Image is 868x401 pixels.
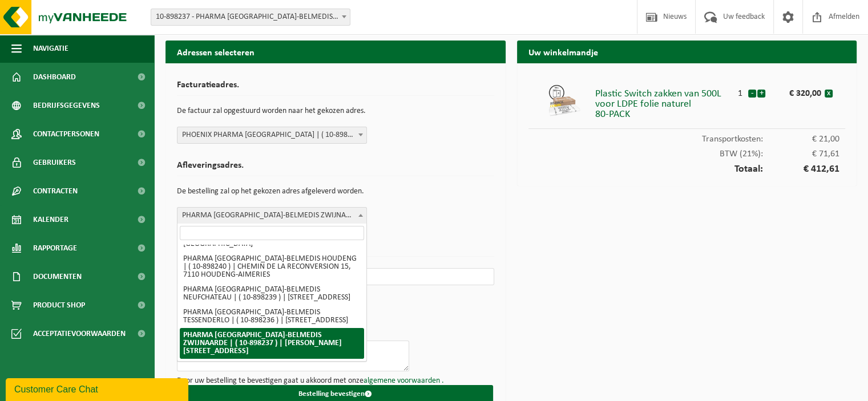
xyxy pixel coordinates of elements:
li: PHARMA [GEOGRAPHIC_DATA]-BELMEDIS HOUDENG | ( 10-898240 ) | CHEMIN DE LA RECONVERSION 15, 7110 HO... [180,252,364,282]
span: PHOENIX PHARMA BELGIUM | ( 10-898118 ) | MARTHE VERSICHELENSTRAAT 1, 9052 ZWIJNAARDE | 0425.353.116 [177,127,366,143]
span: Product Shop [33,291,85,319]
p: De bestelling zal op het gekozen adres afgeleverd worden. [177,182,494,201]
span: Acceptatievoorwaarden [33,319,126,348]
div: Totaal: [528,159,846,175]
span: Bedrijfsgegevens [33,91,100,120]
span: € 412,61 [763,164,839,175]
span: 10-898237 - PHARMA BELGIUM-BELMEDIS ZWIJNAARDE - ZWIJNAARDE [151,9,350,26]
img: 01-999970 [547,83,582,118]
div: Transportkosten: [528,129,846,144]
span: Dashboard [33,63,76,91]
iframe: chat widget [6,376,191,401]
span: Gebruikers [33,148,76,177]
span: € 21,00 [763,135,839,144]
h2: Adressen selecteren [165,40,506,63]
li: PHARMA [GEOGRAPHIC_DATA]-BELMEDIS ZWIJNAARDE | ( 10-898237 ) | [PERSON_NAME] [STREET_ADDRESS] [180,328,364,359]
span: PHOENIX PHARMA BELGIUM | ( 10-898118 ) | MARTHE VERSICHELENSTRAAT 1, 9052 ZWIJNAARDE | 0425.353.116 [177,127,367,144]
li: PHARMA [GEOGRAPHIC_DATA]-BELMEDIS TESSENDERLO | ( 10-898236 ) | [STREET_ADDRESS] [180,305,364,328]
a: algemene voorwaarden . [364,376,444,385]
span: Rapportage [33,234,77,262]
p: Door uw bestelling te bevestigen gaat u akkoord met onze [177,377,494,385]
span: 10-898237 - PHARMA BELGIUM-BELMEDIS ZWIJNAARDE - ZWIJNAARDE [151,9,350,25]
span: Kalender [33,205,68,234]
div: BTW (21%): [528,144,846,159]
h2: Afleveringsadres. [177,161,494,176]
p: De factuur zal opgestuurd worden naar het gekozen adres. [177,102,494,121]
span: Contactpersonen [33,120,99,148]
div: 1 [733,83,748,98]
span: Documenten [33,262,82,291]
span: PHARMA BELGIUM-BELMEDIS ZWIJNAARDE | ( 10-898237 ) | MARTHE VERSICHELENSTRAAT 1, 9052 ZWIJNAARDE [177,207,367,224]
button: - [748,90,756,98]
li: PHARMA [GEOGRAPHIC_DATA]-BELMEDIS NEUFCHATEAU | ( 10-898239 ) | [STREET_ADDRESS] [180,282,364,305]
h2: Facturatieadres. [177,80,494,96]
span: € 71,61 [763,149,839,159]
span: Navigatie [33,34,68,63]
button: + [757,90,765,98]
button: x [825,90,833,98]
div: Plastic Switch zakken van 500L voor LDPE folie naturel 80-PACK [595,83,733,120]
span: PHARMA BELGIUM-BELMEDIS ZWIJNAARDE | ( 10-898237 ) | MARTHE VERSICHELENSTRAAT 1, 9052 ZWIJNAARDE [177,208,366,224]
div: € 320,00 [778,83,824,98]
span: Contracten [33,177,78,205]
h2: Uw winkelmandje [517,40,857,63]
